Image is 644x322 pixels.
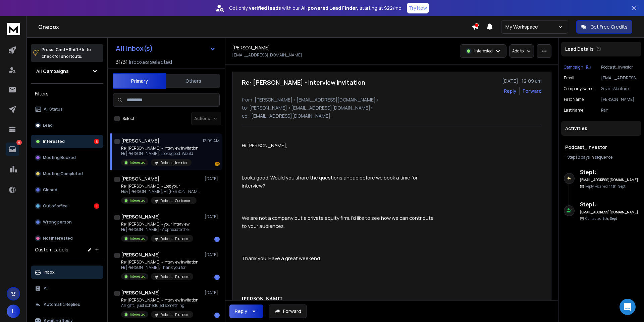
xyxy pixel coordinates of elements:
[580,168,639,176] h6: Step 1 :
[55,46,85,53] span: Cmd + Shift + k
[31,89,103,98] h3: Filters
[160,236,189,241] p: Podcast_Founders
[43,187,57,193] p: Closed
[121,297,199,303] p: Re: [PERSON_NAME] - Interview invitation
[512,48,524,54] p: Add to
[121,289,160,296] h1: [PERSON_NAME]
[301,5,358,11] strong: AI-powered Lead Finder,
[6,143,19,156] a: 6
[214,237,220,242] div: 1
[160,198,193,203] p: Podcast_CustomerSuccess
[121,146,199,151] p: Re: [PERSON_NAME] - Interview invitation
[121,227,193,232] p: Hi [PERSON_NAME] - Appreciate the
[620,299,636,315] div: Open Intercom Messenger
[576,20,632,34] button: Get Free Credits
[31,65,103,78] button: All Campaigns
[249,5,281,11] strong: verified leads
[242,214,435,229] span: We are not a company but a private equity firm. I’d like to see how we can contribute to your aud...
[232,52,302,58] p: [EMAIL_ADDRESS][DOMAIN_NAME]
[564,65,591,70] button: Campaign
[31,103,103,116] button: All Status
[601,65,639,70] p: Podcast_Investor
[203,138,220,144] p: 12:09 AM
[121,303,199,308] p: Alright, I just scheduled something.
[242,78,365,87] h1: Re: [PERSON_NAME] - Interview invitation
[160,312,189,317] p: Podcast_Founders
[36,68,69,75] h1: All Campaigns
[565,154,575,160] span: 1 Step
[43,139,65,144] p: Interested
[44,286,49,291] p: All
[242,174,419,189] span: Looks good. Would you share the questions ahead before we book a time for interview?
[121,175,159,182] h1: [PERSON_NAME]
[585,216,617,221] p: Contacted
[609,184,626,189] span: 14th, Sept
[31,119,103,132] button: Lead
[94,139,99,144] div: 5
[121,137,159,144] h1: [PERSON_NAME]
[44,107,63,112] p: All Status
[160,274,189,279] p: Podcast_Founders
[166,74,220,88] button: Others
[35,246,68,253] h3: Custom Labels
[214,313,220,318] div: 1
[31,151,103,164] button: Meeting Booked
[110,42,221,55] button: All Inbox(s)
[242,113,249,119] p: cc:
[407,3,429,13] button: Try Now
[116,58,128,66] span: 31 / 31
[229,305,263,318] button: Reply
[580,200,639,208] h6: Step 1 :
[31,282,103,295] button: All
[44,270,55,275] p: Inbox
[121,222,193,227] p: Re: [PERSON_NAME] - your interview
[601,97,639,102] p: [PERSON_NAME]
[130,236,146,241] p: Interested
[585,184,626,189] p: Reply Received
[242,142,287,149] span: Hi [PERSON_NAME],
[565,155,637,160] div: |
[31,135,103,148] button: Interested5
[130,312,146,317] p: Interested
[7,305,20,318] button: L
[31,167,103,180] button: Meeting Completed
[502,78,542,84] p: [DATE] : 12:09 am
[205,214,220,219] p: [DATE]
[31,298,103,311] button: Automatic Replies
[564,65,583,70] p: Campaign
[130,274,146,279] p: Interested
[565,144,637,151] h1: Podcast_Investor
[564,97,584,102] p: First Name
[31,215,103,229] button: Wrong person
[43,171,83,176] p: Meeting Completed
[578,154,612,160] span: 8 days in sequence
[31,266,103,279] button: Inbox
[235,308,247,315] div: Reply
[580,210,639,215] h6: [EMAIL_ADDRESS][DOMAIN_NAME]
[590,24,628,30] p: Get Free Credits
[474,48,493,54] p: Interested
[121,213,160,220] h1: [PERSON_NAME]
[205,176,220,182] p: [DATE]
[121,251,160,258] h1: [PERSON_NAME]
[121,265,199,270] p: Hi [PERSON_NAME], Thank you for
[565,46,594,52] p: Lead Details
[42,46,91,60] p: Press to check for shortcuts.
[242,105,542,111] p: to: [PERSON_NAME] <[EMAIL_ADDRESS][DOMAIN_NAME]>
[232,44,270,51] h1: [PERSON_NAME]
[505,24,541,30] p: My Workspace
[229,5,401,11] p: Get only with our starting at $22/mo
[44,302,80,307] p: Automatic Replies
[43,236,73,241] p: Not Interested
[409,5,427,11] p: Try Now
[31,199,103,213] button: Out of office1
[43,123,53,128] p: Lead
[129,58,172,66] h3: Inboxes selected
[564,86,593,91] p: Company Name
[242,296,282,301] span: [PERSON_NAME]
[116,45,153,52] h1: All Inbox(s)
[43,219,72,225] p: Wrong person
[214,275,220,280] div: 1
